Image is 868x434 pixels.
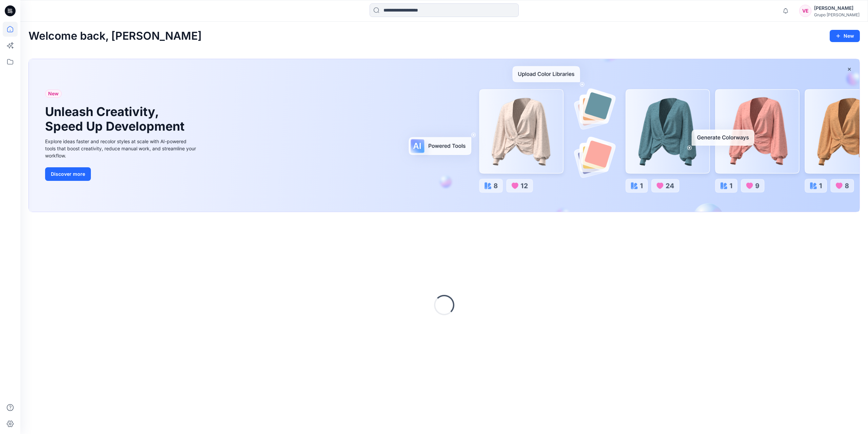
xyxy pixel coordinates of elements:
button: Discover more [45,167,91,181]
font: [PERSON_NAME] [814,5,853,11]
h2: Welcome back, [PERSON_NAME] [28,30,202,42]
span: New [48,90,59,98]
font: Grupo [PERSON_NAME] [814,12,860,17]
font: VE [802,8,809,14]
a: Discover more [45,167,198,181]
div: Explore ideas faster and recolor styles at scale with AI-powered tools that boost creativity, red... [45,138,198,159]
h1: Unleash Creativity, Speed Up Development [45,105,188,134]
button: New [830,30,860,42]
